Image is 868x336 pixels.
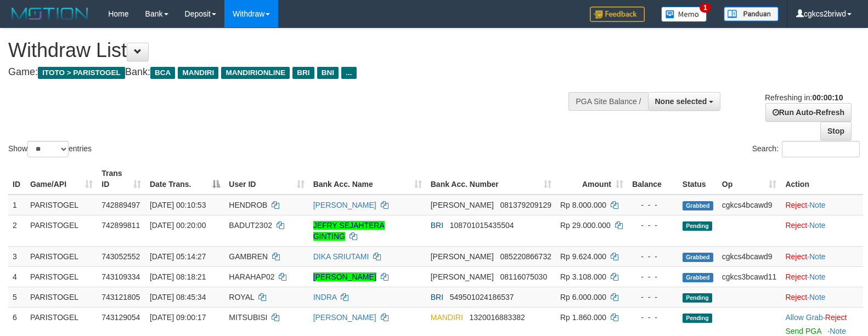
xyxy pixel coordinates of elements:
[150,272,206,281] span: [DATE] 08:18:21
[221,67,290,79] span: MANDIRIONLINE
[765,93,843,102] span: Refreshing in:
[150,221,206,230] span: [DATE] 00:20:00
[292,67,314,79] span: BRI
[150,201,206,209] span: [DATE] 00:10:53
[150,252,206,261] span: [DATE] 05:14:27
[700,3,711,13] span: 1
[809,221,826,230] a: Note
[431,221,443,230] span: BRI
[26,195,97,215] td: PARISTOGEL
[718,246,781,266] td: cgkcs4bcawd9
[313,221,385,241] a: JEFRY SEJAHTERA GINTING
[102,252,140,261] span: 743052552
[590,7,645,22] img: Feedback.jpg
[785,327,821,335] a: Send PGA
[317,67,339,79] span: BNI
[26,246,97,266] td: PARISTOGEL
[809,252,826,261] a: Note
[309,163,426,195] th: Bank Acc. Name: activate to sort column ascending
[812,93,843,102] strong: 00:00:10
[825,313,847,322] a: Reject
[655,97,707,106] span: None selected
[781,246,863,266] td: ·
[809,201,826,209] a: Note
[724,7,779,21] img: panduan.png
[628,163,678,195] th: Balance
[765,103,852,122] a: Run Auto-Refresh
[718,163,781,195] th: Op: activate to sort column ascending
[102,272,140,281] span: 743109334
[8,163,26,195] th: ID
[568,92,647,111] div: PGA Site Balance /
[313,272,376,281] a: [PERSON_NAME]
[683,253,713,262] span: Grabbed
[785,313,825,322] span: ·
[683,273,713,282] span: Grabbed
[632,251,674,262] div: - - -
[229,252,268,261] span: GAMBREN
[229,293,254,301] span: ROYAL
[632,271,674,282] div: - - -
[781,195,863,215] td: ·
[820,122,852,140] a: Stop
[97,163,145,195] th: Trans ID: activate to sort column ascending
[785,272,807,281] a: Reject
[683,201,713,210] span: Grabbed
[560,313,606,322] span: Rp 1.860.000
[27,141,69,157] select: Showentries
[229,272,274,281] span: HARAHAP02
[8,266,26,287] td: 4
[781,287,863,307] td: ·
[683,314,712,323] span: Pending
[26,163,97,195] th: Game/API: activate to sort column ascending
[781,266,863,287] td: ·
[313,252,369,261] a: DIKA SRIUTAMI
[678,163,718,195] th: Status
[648,92,721,111] button: None selected
[229,201,267,209] span: HENDROB
[150,313,206,322] span: [DATE] 09:00:17
[313,293,337,301] a: INDRA
[809,272,826,281] a: Note
[560,201,606,209] span: Rp 8.000.000
[229,221,272,230] span: BADUT2302
[26,266,97,287] td: PARISTOGEL
[450,293,514,301] span: Copy 549501024186537 to clipboard
[8,67,568,78] h4: Game: Bank:
[500,272,548,281] span: Copy 08116075030 to clipboard
[431,293,443,301] span: BRI
[8,5,92,22] img: MOTION_logo.png
[785,313,822,322] a: Allow Grab
[431,272,494,281] span: [PERSON_NAME]
[450,221,514,230] span: Copy 108701015435504 to clipboard
[26,287,97,307] td: PARISTOGEL
[830,327,846,335] a: Note
[224,163,308,195] th: User ID: activate to sort column ascending
[150,67,175,79] span: BCA
[785,252,807,261] a: Reject
[426,163,556,195] th: Bank Acc. Number: activate to sort column ascending
[809,293,826,301] a: Note
[661,7,707,22] img: Button%20Memo.svg
[632,312,674,323] div: - - -
[718,266,781,287] td: cgkcs3bcawd11
[102,201,140,209] span: 742889497
[470,313,525,322] span: Copy 1320016883382 to clipboard
[431,313,463,322] span: MANDIRI
[313,313,376,322] a: [PERSON_NAME]
[500,252,551,261] span: Copy 085220866732 to clipboard
[102,293,140,301] span: 743121805
[8,215,26,246] td: 2
[102,221,140,230] span: 742899811
[500,201,551,209] span: Copy 081379209129 to clipboard
[150,293,206,301] span: [DATE] 08:45:34
[38,67,125,79] span: ITOTO > PARISTOGEL
[782,141,860,157] input: Search:
[781,163,863,195] th: Action
[8,141,92,157] label: Show entries
[145,163,224,195] th: Date Trans.: activate to sort column descending
[431,252,494,261] span: [PERSON_NAME]
[229,313,267,322] span: MITSUBISI
[8,39,568,61] h1: Withdraw List
[8,246,26,266] td: 3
